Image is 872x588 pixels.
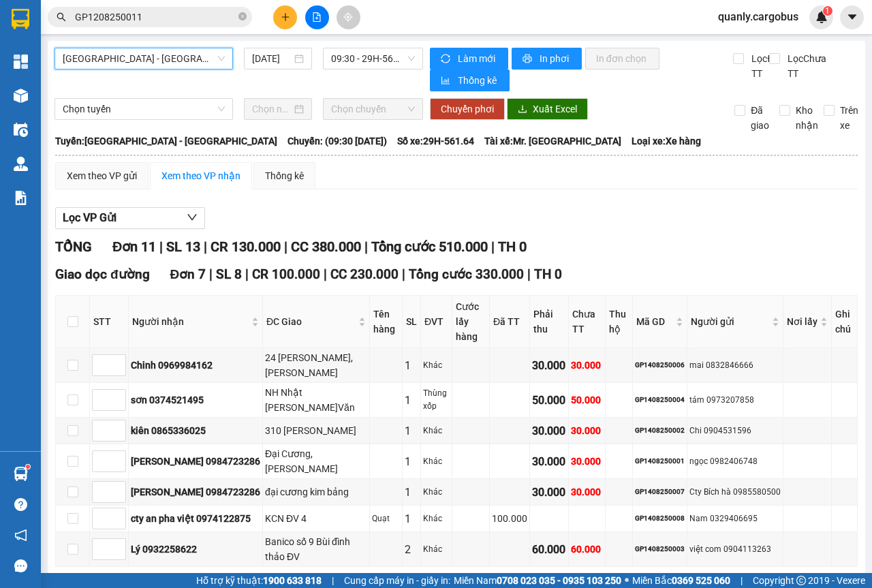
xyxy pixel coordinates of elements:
button: bar-chartThống kê [430,69,510,91]
sup: 1 [823,6,832,16]
strong: 1900 633 818 [263,575,322,586]
img: logo-vxr [12,9,29,29]
span: caret-down [846,11,858,23]
button: file-add [305,5,329,29]
th: Tên hàng [370,296,403,348]
div: Xem theo VP nhận [161,168,240,183]
span: 1 [825,6,830,16]
input: 14/08/2025 [252,51,292,66]
div: Nam 0329406695 [689,512,781,525]
span: Người nhận [132,314,249,329]
td: GP1408250001 [633,444,687,479]
div: ngọc 0982406748 [689,455,781,468]
div: cty an pha việt 0974122875 [131,511,260,526]
span: message [14,559,27,572]
span: Nơi lấy [787,314,817,329]
div: GP1408250008 [635,513,685,524]
div: Banico số 9 Bùi đình thảo ĐV [265,534,367,564]
span: TỔNG [55,238,92,255]
span: notification [14,529,27,542]
div: sơn 0374521495 [131,392,260,407]
td: GP1408250004 [633,383,687,418]
div: Quạt [372,512,400,525]
span: CR 130.000 [211,238,281,255]
div: NH Nhật [PERSON_NAME]Văn [265,385,367,415]
span: | [741,573,743,588]
span: Hỗ trợ kỹ thuật: [196,573,322,588]
span: | [209,266,213,282]
button: printerIn phơi [512,48,582,69]
sup: 1 [26,465,30,469]
div: 30.000 [532,357,566,374]
span: Chọn chuyến [331,99,414,119]
span: close-circle [238,12,247,20]
span: question-circle [14,498,27,511]
span: printer [523,54,534,65]
button: Lọc VP Gửi [55,207,205,229]
img: warehouse-icon [14,89,28,103]
th: Đã TT [490,296,530,348]
div: 1 [405,357,418,374]
div: Lý 0932258622 [131,542,260,557]
span: | [204,238,207,255]
button: downloadXuất Excel [507,98,588,120]
div: 2 [405,541,418,558]
span: | [324,266,327,282]
span: Đơn 7 [170,266,206,282]
span: Tổng cước 330.000 [409,266,524,282]
div: GP1408250004 [635,394,685,405]
div: Đại Cương, [PERSON_NAME] [265,446,367,476]
span: Hà Nội - Phủ Lý [63,48,225,69]
div: Thống kê [265,168,304,183]
div: 1 [405,510,418,527]
span: bar-chart [441,76,452,87]
img: dashboard-icon [14,55,28,69]
span: Lọc Chưa TT [782,51,828,81]
div: 30.000 [571,454,603,469]
div: [PERSON_NAME] 0984723286 [131,454,260,469]
span: Miền Nam [454,573,621,588]
div: GP1408250006 [635,360,685,371]
th: STT [90,296,129,348]
strong: 0369 525 060 [672,575,730,586]
span: ⚪️ [625,578,629,583]
td: GP1408250002 [633,418,687,444]
span: | [284,238,287,255]
div: Cty Bích hà 0985580500 [689,486,781,499]
span: 09:30 - 29H-561.64 [331,48,414,69]
span: Mã GD [636,314,673,329]
span: aim [343,12,353,22]
span: Làm mới [458,51,497,66]
td: GP1408250003 [633,532,687,567]
b: Tuyến: [GEOGRAPHIC_DATA] - [GEOGRAPHIC_DATA] [55,136,277,146]
div: [PERSON_NAME] 0984723286 [131,484,260,499]
div: 30.000 [571,358,603,373]
button: plus [273,5,297,29]
span: quanly.cargobus [707,8,809,25]
span: Lọc VP Gửi [63,209,116,226]
th: Chưa TT [569,296,606,348]
div: Thùng xốp [423,387,450,413]
div: mai 0832846666 [689,359,781,372]
span: CC 380.000 [291,238,361,255]
span: Đơn 11 [112,238,156,255]
th: Phải thu [530,296,569,348]
div: 30.000 [532,422,566,439]
div: tám 0973207858 [689,394,781,407]
span: Lọc Đã TT [746,51,781,81]
span: Cung cấp máy in - giấy in: [344,573,450,588]
div: Khác [423,359,450,372]
div: GP1408250001 [635,456,685,467]
div: Chi 0904531596 [689,424,781,437]
div: GP1408250003 [635,544,685,555]
span: | [159,238,163,255]
div: 50.000 [532,392,566,409]
span: | [332,573,334,588]
span: SL 13 [166,238,200,255]
div: 30.000 [571,423,603,438]
span: Số xe: 29H-561.64 [397,134,474,149]
th: SL [403,296,421,348]
button: In đơn chọn [585,48,659,69]
span: search [57,12,66,22]
th: Thu hộ [606,296,633,348]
